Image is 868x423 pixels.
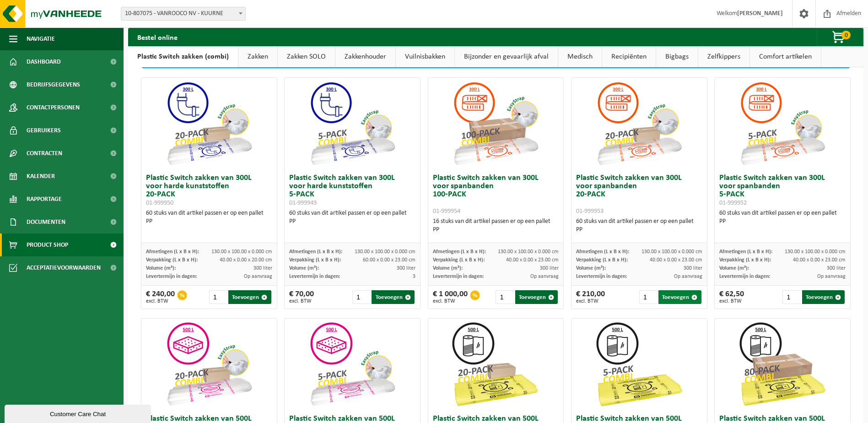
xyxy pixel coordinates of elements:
h3: Plastic Switch zakken van 300L voor harde kunststoffen 5-PACK [289,174,415,207]
span: 130.00 x 100.00 x 0.000 cm [211,249,272,255]
div: € 1 000,00 [433,290,468,304]
h2: Bestel online [128,28,187,46]
a: Medisch [558,46,602,67]
span: 40.00 x 0.00 x 23.00 cm [650,257,702,263]
span: Levertermijn in dagen: [576,274,627,279]
span: 40.00 x 0.00 x 23.00 cm [793,257,846,263]
span: 130.00 x 100.00 x 0.000 cm [355,249,415,255]
span: Gebruikers [27,119,61,142]
span: Op aanvraag [817,274,846,279]
img: 01-999964 [450,319,541,410]
span: Documenten [27,211,65,233]
span: Op aanvraag [530,274,559,279]
span: Verpakking (L x B x H): [289,257,341,263]
input: 1 [782,290,801,304]
div: PP [576,226,702,234]
span: 10-807075 - VANROOCO NV - KUURNE [121,7,245,20]
div: PP [719,217,846,226]
span: 130.00 x 100.00 x 0.000 cm [498,249,559,255]
span: Navigatie [27,27,55,50]
span: Verpakking (L x B x H): [146,257,198,263]
span: Contracten [27,142,62,165]
span: Volume (m³): [719,266,749,271]
span: Afmetingen (L x B x H): [289,249,342,255]
div: 60 stuks van dit artikel passen er op een pallet [719,209,846,226]
strong: [PERSON_NAME] [737,10,783,17]
div: € 240,00 [146,290,175,304]
span: Volume (m³): [433,266,463,271]
span: Levertermijn in dagen: [433,274,484,279]
img: 01-999954 [450,78,541,169]
span: Acceptatievoorwaarden [27,256,101,279]
span: Verpakking (L x B x H): [433,257,485,263]
span: excl. BTW [146,298,175,304]
span: Levertermijn in dagen: [719,274,770,279]
span: 300 liter [397,266,415,271]
a: Vuilnisbakken [396,46,454,67]
div: 60 stuks van dit artikel passen er op een pallet [576,217,702,234]
a: Plastic Switch zakken (combi) [128,46,238,67]
span: Afmetingen (L x B x H): [146,249,199,255]
input: 1 [209,290,227,304]
span: 10-807075 - VANROOCO NV - KUURNE [121,7,246,21]
span: Afmetingen (L x B x H): [719,249,772,255]
span: 300 liter [827,266,846,271]
a: Comfort artikelen [750,46,821,67]
img: 01-999950 [163,78,255,169]
span: 300 liter [540,266,559,271]
img: 01-999968 [737,319,828,410]
img: 01-999949 [307,78,398,169]
button: 0 [817,28,863,46]
button: Toevoegen [658,290,701,304]
a: Zakken SOLO [278,46,335,67]
button: Toevoegen [802,290,845,304]
span: Op aanvraag [244,274,272,279]
span: Dashboard [27,50,61,73]
span: Afmetingen (L x B x H): [433,249,486,255]
a: Bigbags [656,46,698,67]
span: Volume (m³): [146,266,176,271]
span: Product Shop [27,233,68,256]
span: Kalender [27,165,55,188]
span: 60.00 x 0.00 x 23.00 cm [363,257,415,263]
h3: Plastic Switch zakken van 300L voor spanbanden 100-PACK [433,174,559,215]
h3: Plastic Switch zakken van 300L voor harde kunststoffen 20-PACK [146,174,272,207]
div: € 62,50 [719,290,744,304]
div: 60 stuks van dit artikel passen er op een pallet [146,209,272,226]
span: Afmetingen (L x B x H): [576,249,629,255]
span: 3 [413,274,415,279]
span: excl. BTW [289,298,314,304]
button: Toevoegen [372,290,414,304]
span: 130.00 x 100.00 x 0.000 cm [642,249,702,255]
h3: Plastic Switch zakken van 300L voor spanbanden 5-PACK [719,174,846,207]
button: Toevoegen [228,290,271,304]
input: 1 [352,290,371,304]
div: 16 stuks van dit artikel passen er op een pallet [433,217,559,234]
div: PP [289,217,415,226]
img: 01-999956 [163,319,255,410]
a: Recipiënten [602,46,656,67]
span: Verpakking (L x B x H): [719,257,771,263]
span: 300 liter [684,266,702,271]
div: 60 stuks van dit artikel passen er op een pallet [289,209,415,226]
span: Bedrijfsgegevens [27,73,80,96]
span: 300 liter [253,266,272,271]
span: Volume (m³): [289,266,319,271]
span: excl. BTW [433,298,468,304]
span: 40.00 x 0.00 x 20.00 cm [220,257,272,263]
span: 130.00 x 100.00 x 0.000 cm [785,249,846,255]
input: 1 [639,290,658,304]
span: excl. BTW [576,298,605,304]
span: Contactpersonen [27,96,80,119]
span: 01-999949 [289,200,317,206]
h3: Plastic Switch zakken van 300L voor spanbanden 20-PACK [576,174,702,215]
input: 1 [496,290,514,304]
div: PP [146,217,272,226]
span: 01-999954 [433,208,460,215]
iframe: chat widget [5,403,153,423]
a: Zelfkippers [698,46,749,67]
span: Volume (m³): [576,266,606,271]
img: 01-999953 [593,78,685,169]
a: Zakken [238,46,277,67]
